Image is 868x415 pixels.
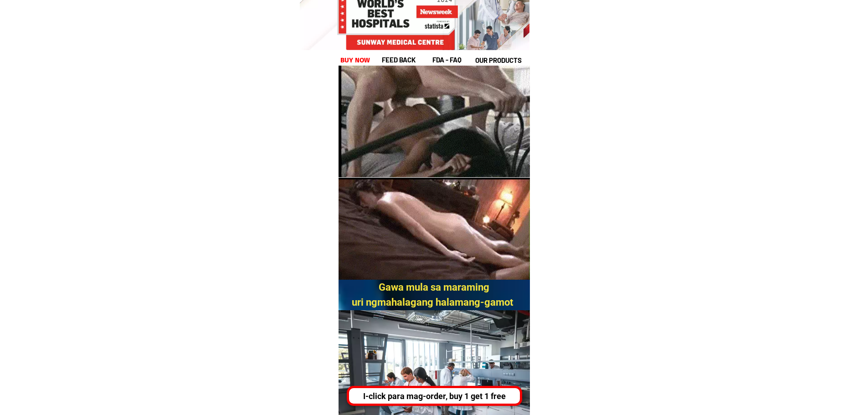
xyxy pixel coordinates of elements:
h1: our products [475,55,529,66]
h1: feed back [382,55,431,65]
h3: uri ngmahalagang halamang-gamot [352,295,520,325]
span: Gawa mula sa maraming [379,282,489,293]
h1: buy now [339,54,372,67]
h1: fda - FAQ [432,55,483,65]
div: I-click para mag-order, buy 1 get 1 free [353,390,524,402]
